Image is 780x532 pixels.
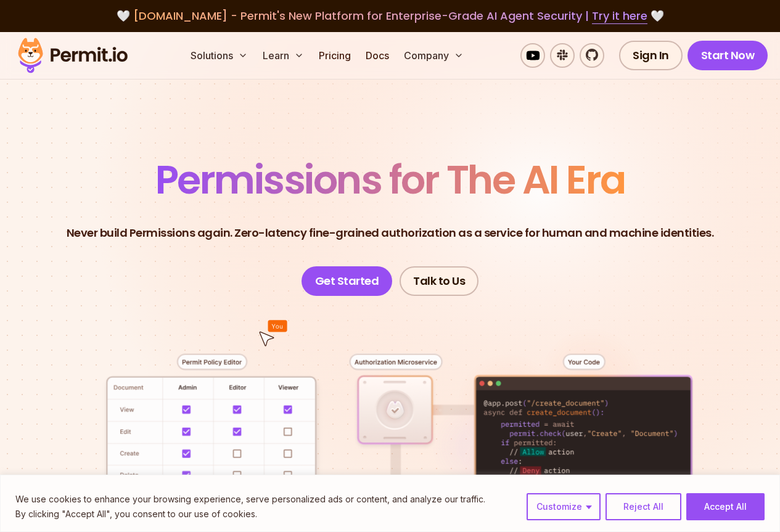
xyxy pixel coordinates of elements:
button: Company [399,43,469,68]
p: By clicking "Accept All", you consent to our use of cookies. [15,507,485,522]
span: [DOMAIN_NAME] - Permit's New Platform for Enterprise-Grade AI Agent Security | [133,8,647,23]
span: Permissions for The AI Era [155,152,625,207]
button: Reject All [606,493,681,520]
button: Customize [527,493,601,520]
a: Sign In [619,41,683,70]
img: Permit logo [12,35,133,76]
button: Learn [258,43,309,68]
p: Never build Permissions again. Zero-latency fine-grained authorization as a service for human and... [67,224,714,242]
p: We use cookies to enhance your browsing experience, serve personalized ads or content, and analyz... [15,492,485,507]
a: Pricing [314,43,356,68]
a: Talk to Us [400,266,478,296]
button: Accept All [686,493,765,520]
a: Get Started [302,266,393,296]
div: 🤍 🤍 [30,7,750,25]
button: Solutions [186,43,253,68]
a: Start Now [688,41,768,70]
a: Docs [361,43,394,68]
a: Try it here [592,8,647,24]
